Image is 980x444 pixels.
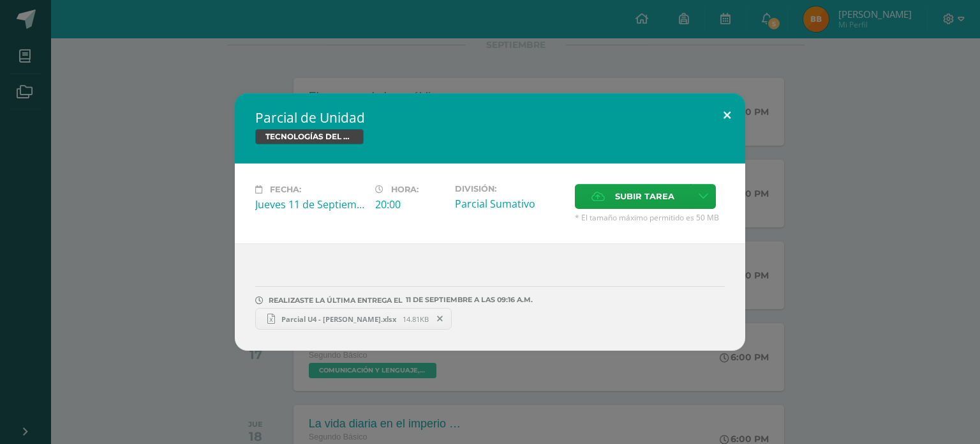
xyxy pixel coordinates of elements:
[375,197,445,211] div: 20:00
[270,185,301,194] span: Fecha:
[255,109,725,126] h2: Parcial de Unidad
[615,185,674,208] span: Subir tarea
[255,129,364,144] span: TECNOLOGÍAS DEL APRENDIZAJE Y LA COMUNICACIÓN
[709,93,745,137] button: Close (Esc)
[575,212,725,223] span: * El tamaño máximo permitido es 50 MB
[255,197,365,211] div: Jueves 11 de Septiembre
[255,308,452,330] a: Parcial U4 - [PERSON_NAME].xlsx 14.81KB
[269,296,403,305] span: REALIZASTE LA ÚLTIMA ENTREGA EL
[403,300,533,300] span: 11 DE septiembre A LAS 09:16 A.M.
[429,312,451,326] span: Remover entrega
[275,314,403,324] span: Parcial U4 - [PERSON_NAME].xlsx
[391,185,419,194] span: Hora:
[455,197,565,211] div: Parcial Sumativo
[403,314,429,324] span: 14.81KB
[455,184,565,194] label: División:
